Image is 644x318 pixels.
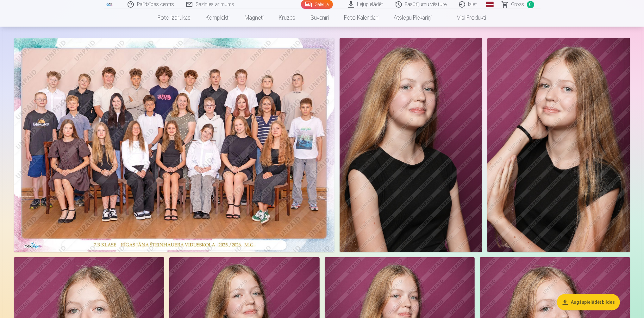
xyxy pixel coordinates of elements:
a: Suvenīri [303,9,337,27]
img: /fa1 [106,3,113,6]
a: Foto kalendāri [337,9,386,27]
a: Visi produkti [440,9,494,27]
span: Grozs [511,1,524,8]
span: 0 [527,1,534,8]
a: Atslēgu piekariņi [386,9,440,27]
a: Komplekti [198,9,237,27]
a: Magnēti [237,9,272,27]
a: Krūzes [272,9,303,27]
a: Foto izdrukas [150,9,198,27]
button: Augšupielādēt bildes [557,294,620,310]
